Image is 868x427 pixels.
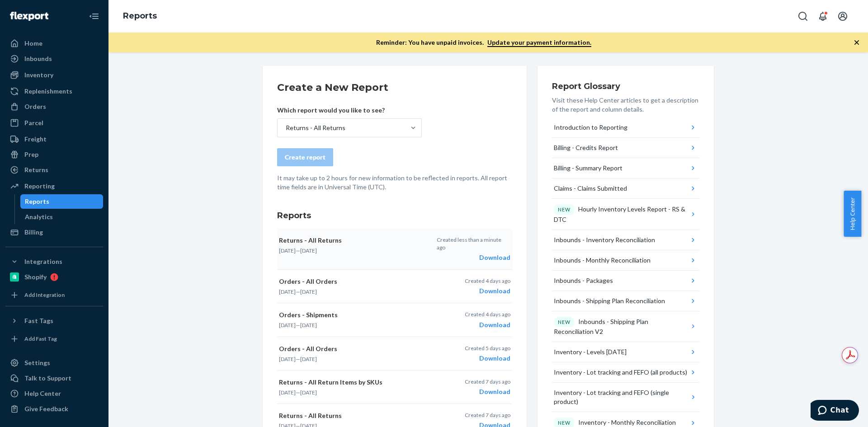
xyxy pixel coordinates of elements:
[24,272,47,282] div: Shopify
[554,164,623,173] div: Billing - Summary Report
[20,210,104,224] a: Analytics
[116,3,164,29] ol: breadcrumbs
[552,311,699,343] button: NEWInbounds - Shipping Plan Reconciliation V2
[300,389,317,396] time: [DATE]
[24,135,47,144] div: Freight
[277,337,512,371] button: Orders - All Orders[DATE]—[DATE]Created 5 days agoDownload
[552,271,699,291] button: Inbounds - Packages
[300,322,317,328] time: [DATE]
[24,54,52,63] div: Inbounds
[300,356,317,362] time: [DATE]
[279,378,432,387] p: Returns - All Return Items by SKUs
[24,291,65,299] div: Add Integration
[279,344,432,353] p: Orders - All Orders
[277,270,512,303] button: Orders - All Orders[DATE]—[DATE]Created 4 days agoDownload
[277,148,333,166] button: Create report
[5,288,103,302] a: Add Integration
[554,143,618,152] div: Billing - Credits Report
[5,179,103,193] a: Reporting
[554,296,665,305] div: Inbounds - Shipping Plan Reconciliation
[376,38,591,47] p: Reminder: You have unpaid invoices.
[5,36,103,51] a: Home
[277,80,512,95] h2: Create a New Report
[24,389,61,398] div: Help Center
[24,316,53,325] div: Fast Tags
[5,84,103,99] a: Replenishments
[20,194,104,209] a: Reports
[465,378,510,385] p: Created 7 days ago
[834,7,852,25] button: Open account menu
[552,291,699,311] button: Inbounds - Shipping Plan Reconciliation
[465,344,510,352] p: Created 5 days ago
[5,99,103,114] a: Orders
[279,411,432,420] p: Returns - All Returns
[552,178,699,199] button: Claims - Claims Submitted
[465,310,510,318] p: Created 4 days ago
[277,229,512,270] button: Returns - All Returns[DATE]—[DATE]Created less than a minute agoDownload
[5,402,103,416] button: Give Feedback
[552,96,699,114] p: Visit these Help Center articles to get a description of the report and column details.
[552,199,699,230] button: NEWHourly Inventory Levels Report - RS & DTC
[24,150,38,159] div: Prep
[24,165,48,174] div: Returns
[554,235,655,244] div: Inbounds - Inventory Reconciliation
[794,7,812,25] button: Open Search Box
[24,335,57,343] div: Add Fast Tag
[558,319,571,326] p: NEW
[5,270,103,284] a: Shopify
[552,250,699,271] button: Inbounds - Monthly Reconciliation
[558,206,571,213] p: NEW
[814,7,832,25] button: Open notifications
[279,247,296,254] time: [DATE]
[552,138,699,158] button: Billing - Credits Report
[24,182,55,191] div: Reporting
[279,322,296,328] time: [DATE]
[279,356,296,362] time: [DATE]
[279,277,432,286] p: Orders - All Orders
[279,247,431,254] p: —
[279,321,432,329] p: —
[10,12,48,21] img: Flexport logo
[465,286,510,296] div: Download
[465,354,510,363] div: Download
[85,7,103,25] button: Close Navigation
[123,11,157,21] a: Reports
[25,212,53,221] div: Analytics
[279,288,432,296] p: —
[286,123,345,132] div: Returns - All Returns
[24,257,62,266] div: Integrations
[5,132,103,146] a: Freight
[554,123,627,132] div: Introduction to Reporting
[552,117,699,138] button: Introduction to Reporting
[300,247,317,254] time: [DATE]
[24,404,68,413] div: Give Feedback
[552,362,699,383] button: Inventory - Lot tracking and FEFO (all products)
[554,276,613,285] div: Inbounds - Packages
[24,87,72,96] div: Replenishments
[285,153,325,162] div: Create report
[465,320,510,329] div: Download
[554,204,689,224] div: Hourly Inventory Levels Report - RS & DTC
[554,347,627,357] div: Inventory - Levels [DATE]
[844,191,861,237] span: Help Center
[552,342,699,362] button: Inventory - Levels [DATE]
[465,387,510,396] div: Download
[24,228,43,237] div: Billing
[279,355,432,363] p: —
[279,288,296,295] time: [DATE]
[24,39,42,48] div: Home
[25,197,49,206] div: Reports
[24,358,50,367] div: Settings
[24,70,53,80] div: Inventory
[5,314,103,328] button: Fast Tags
[5,386,103,401] a: Help Center
[465,411,510,419] p: Created 7 days ago
[437,236,510,251] p: Created less than a minute ago
[5,254,103,269] button: Integrations
[279,236,431,245] p: Returns - All Returns
[554,368,687,377] div: Inventory - Lot tracking and FEFO (all products)
[487,38,591,47] a: Update your payment information.
[554,388,689,406] div: Inventory - Lot tracking and FEFO (single product)
[277,210,512,221] h3: Reports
